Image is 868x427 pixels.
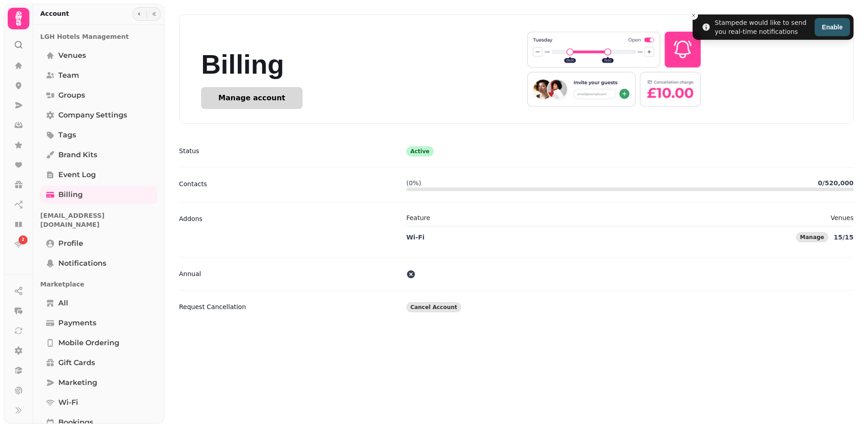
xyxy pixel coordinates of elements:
a: Event log [40,166,157,184]
a: Company settings [40,106,157,124]
img: header [527,29,701,109]
a: Venues [40,47,157,65]
a: Billing [40,186,157,204]
span: Mobile ordering [58,338,119,348]
a: Marketing [40,374,157,392]
dt: Addons [179,213,399,246]
a: Mobile ordering [40,334,157,352]
a: Groups [40,86,157,104]
span: Team [58,70,79,81]
p: 15 / 15 [832,232,854,243]
span: Venues [58,50,86,61]
p: ( 0 %) [406,178,421,188]
p: Venues [830,213,854,222]
p: Wi-Fi [406,232,425,243]
span: 2 [22,237,24,243]
dt: Annual [179,268,399,279]
span: Profile [58,238,83,249]
a: 2 [9,235,28,253]
button: Close toast [689,11,698,20]
a: Wi-Fi [40,394,157,412]
span: Tags [58,130,76,141]
dt: Status [179,145,399,156]
a: Brand Kits [40,146,157,164]
div: Manage account [218,94,285,102]
span: Groups [58,90,85,101]
span: Cancel Account [410,305,458,310]
h2: Account [40,9,69,18]
a: Payments [40,314,157,332]
button: Cancel Account [406,302,462,312]
button: Enable [815,18,850,36]
span: Payments [58,318,96,328]
p: LGH Hotels Management [40,28,157,45]
span: Gift cards [58,357,95,368]
p: [EMAIL_ADDRESS][DOMAIN_NAME] [40,207,157,233]
p: Feature [406,213,430,222]
a: All [40,294,157,312]
span: Company settings [58,110,127,121]
div: Active [406,146,434,156]
p: Marketplace [40,276,157,292]
button: Manage [796,232,828,242]
b: 0 / 520,000 [818,179,854,187]
button: Manage account [201,87,302,109]
span: Wi-Fi [58,397,78,408]
a: Tags [40,126,157,144]
a: Team [40,66,157,84]
a: Gift cards [40,354,157,372]
div: Billing [201,51,527,78]
span: Event log [58,169,96,180]
span: Brand Kits [58,150,97,160]
span: Manage [800,235,824,240]
a: Profile [40,235,157,253]
span: Marketing [58,377,97,388]
a: Notifications [40,254,157,272]
span: Billing [58,189,83,200]
span: All [58,298,68,309]
span: Notifications [58,258,106,269]
p: Contacts [179,178,207,189]
div: Stampede would like to send you real-time notifications [715,18,811,36]
p: Request Cancellation [179,301,246,312]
